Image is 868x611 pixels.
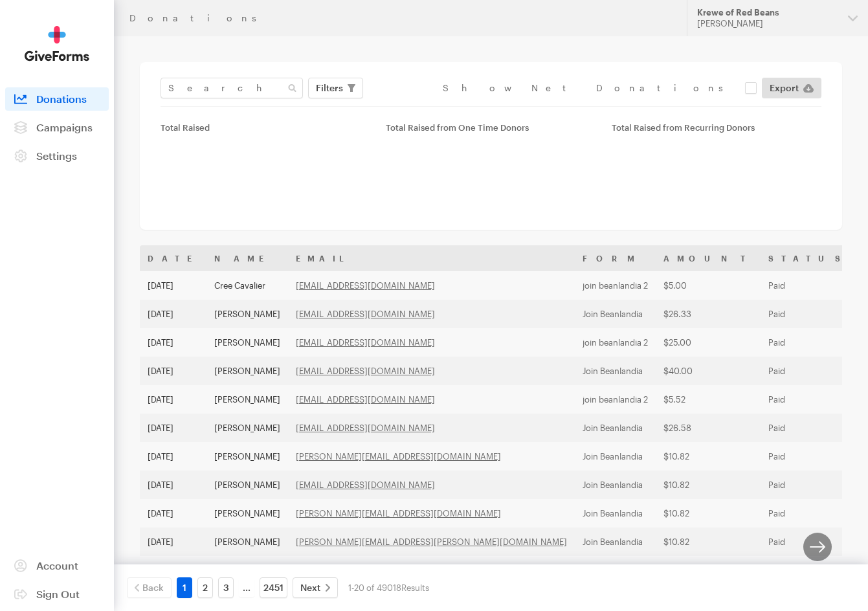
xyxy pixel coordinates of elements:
[761,499,856,528] td: Paid
[36,559,78,572] span: Account
[206,245,288,271] th: Name
[300,580,320,595] span: Next
[296,480,435,490] a: [EMAIL_ADDRESS][DOMAIN_NAME]
[761,556,856,584] td: Paid
[5,144,109,168] a: Settings
[140,357,206,385] td: [DATE]
[656,556,761,584] td: $10.00
[36,588,80,600] span: Sign Out
[161,78,303,98] input: Search Name & Email
[5,583,109,606] a: Sign Out
[25,26,89,61] img: GiveForms
[575,300,656,328] td: Join Beanlandia
[296,394,435,405] a: [EMAIL_ADDRESS][DOMAIN_NAME]
[656,271,761,300] td: $5.00
[401,583,429,593] span: Results
[197,577,213,598] a: 2
[770,80,799,96] span: Export
[575,245,656,271] th: Form
[5,116,109,139] a: Campaigns
[575,328,656,357] td: join beanlandia 2
[575,271,656,300] td: join beanlandia 2
[206,556,288,584] td: [PERSON_NAME]
[575,385,656,414] td: join beanlandia 2
[296,337,435,348] a: [EMAIL_ADDRESS][DOMAIN_NAME]
[761,414,856,442] td: Paid
[140,385,206,414] td: [DATE]
[140,245,206,271] th: Date
[206,442,288,471] td: [PERSON_NAME]
[656,385,761,414] td: $5.52
[140,528,206,556] td: [DATE]
[288,245,575,271] th: Email
[296,451,501,461] a: [PERSON_NAME][EMAIL_ADDRESS][DOMAIN_NAME]
[206,300,288,328] td: [PERSON_NAME]
[656,414,761,442] td: $26.58
[575,499,656,528] td: Join Beanlandia
[206,414,288,442] td: [PERSON_NAME]
[761,385,856,414] td: Paid
[296,280,435,291] a: [EMAIL_ADDRESS][DOMAIN_NAME]
[575,414,656,442] td: Join Beanlandia
[296,366,435,376] a: [EMAIL_ADDRESS][DOMAIN_NAME]
[36,93,87,105] span: Donations
[296,508,501,518] a: [PERSON_NAME][EMAIL_ADDRESS][DOMAIN_NAME]
[206,271,288,300] td: Cree Cavalier
[761,528,856,556] td: Paid
[761,245,856,271] th: Status
[575,528,656,556] td: Join Beanlandia
[260,577,287,598] a: 2451
[293,577,338,598] a: Next
[5,87,109,111] a: Donations
[140,499,206,528] td: [DATE]
[656,528,761,556] td: $10.82
[296,423,435,433] a: [EMAIL_ADDRESS][DOMAIN_NAME]
[36,121,93,133] span: Campaigns
[308,78,363,98] button: Filters
[218,577,234,598] a: 3
[296,309,435,319] a: [EMAIL_ADDRESS][DOMAIN_NAME]
[316,80,343,96] span: Filters
[36,150,77,162] span: Settings
[761,300,856,328] td: Paid
[761,328,856,357] td: Paid
[140,556,206,584] td: [DATE]
[656,300,761,328] td: $26.33
[140,300,206,328] td: [DATE]
[206,499,288,528] td: [PERSON_NAME]
[656,357,761,385] td: $40.00
[140,442,206,471] td: [DATE]
[762,78,821,98] a: Export
[575,556,656,584] td: Join Beanlandia
[140,471,206,499] td: [DATE]
[656,471,761,499] td: $10.82
[206,471,288,499] td: [PERSON_NAME]
[761,271,856,300] td: Paid
[206,357,288,385] td: [PERSON_NAME]
[296,537,567,547] a: [PERSON_NAME][EMAIL_ADDRESS][PERSON_NAME][DOMAIN_NAME]
[140,328,206,357] td: [DATE]
[612,122,821,133] div: Total Raised from Recurring Donors
[161,122,370,133] div: Total Raised
[140,414,206,442] td: [DATE]
[575,471,656,499] td: Join Beanlandia
[206,328,288,357] td: [PERSON_NAME]
[697,7,838,18] div: Krewe of Red Beans
[206,385,288,414] td: [PERSON_NAME]
[206,528,288,556] td: [PERSON_NAME]
[656,442,761,471] td: $10.82
[575,442,656,471] td: Join Beanlandia
[348,577,429,598] div: 1-20 of 49018
[575,357,656,385] td: Join Beanlandia
[761,442,856,471] td: Paid
[386,122,595,133] div: Total Raised from One Time Donors
[140,271,206,300] td: [DATE]
[761,471,856,499] td: Paid
[656,499,761,528] td: $10.82
[656,245,761,271] th: Amount
[5,554,109,577] a: Account
[656,328,761,357] td: $25.00
[697,18,838,29] div: [PERSON_NAME]
[761,357,856,385] td: Paid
